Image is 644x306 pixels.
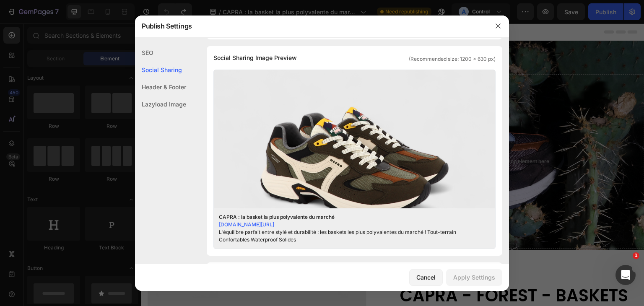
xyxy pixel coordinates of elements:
[46,126,172,148] span: POLYVALENTES
[6,203,244,224] p: 🌦️ S'adaptent à tous les terrains et toutes les météos ♻️ Durables dans tous les sens du terme
[258,260,497,306] h1: CAPRA - FOREST - BASKETS TECHNIQUES ET DURABLES
[207,88,216,110] strong: É
[219,228,477,244] div: L'équilibre parfait entre stylé et durabilité : les baskets les plus polyvalentes du marché ! Tou...
[6,69,112,111] span: STYLE, TECHNICIT
[135,15,487,37] div: Publish Settings
[615,265,636,285] iframe: Intercom live chat
[135,78,186,96] div: Header & Footer
[6,171,244,203] p: 💧 Waterproof et indéchirables 👟 Semelles trail Vibram 🍃 Légères et confortables
[453,273,495,282] div: Apply Settings
[219,213,477,221] div: CAPRA : la basket la plus polyvalente du marché
[219,221,274,228] a: [DOMAIN_NAME][URL]
[416,273,436,282] div: Cancel
[135,61,186,78] div: Social Sharing
[135,44,186,61] div: SEO
[94,88,102,110] strong: É
[213,53,297,63] span: Social Sharing Image Preview
[18,50,26,72] strong: É
[409,55,496,63] span: (Recommended size: 1200 x 630 px)
[364,135,408,141] div: Drop element here
[633,252,639,259] span: 1
[446,269,502,286] button: Apply Settings
[409,269,443,286] button: Cancel
[135,96,186,113] div: Lazyload Image
[122,88,216,110] span: DURABILIT
[5,51,245,167] h2: L' QUILIBRE PARFAIT ENTRE ET : LES BASKETS LES PLUS DU MARCHE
